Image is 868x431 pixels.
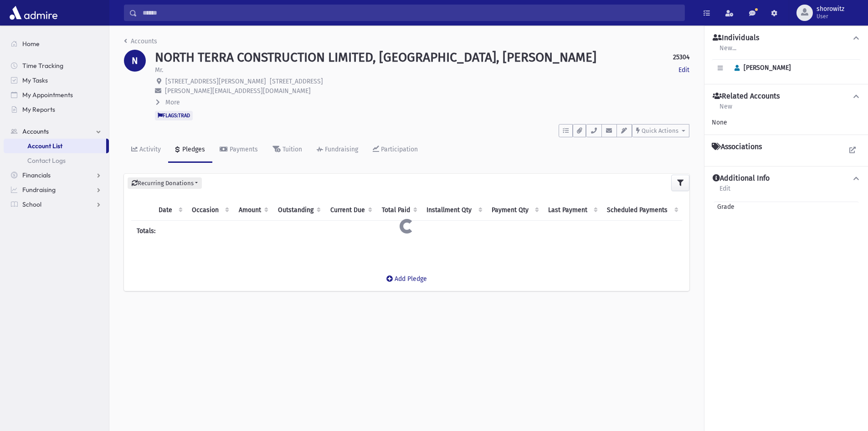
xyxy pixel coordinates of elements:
span: shorowitz [817,5,844,13]
button: Additional Info [712,174,861,183]
input: Search [137,5,684,21]
div: N [124,50,146,72]
th: Scheduled Payments [601,200,682,221]
a: Edit [719,183,731,200]
span: Grade [714,202,734,212]
a: Accounts [4,124,109,139]
a: Participation [365,137,425,163]
a: Tuition [265,137,309,163]
a: New [719,101,733,118]
strong: 25304 [673,52,689,62]
span: Fundraising [22,186,56,194]
nav: breadcrumb [124,36,157,50]
a: Contact Logs [4,153,109,168]
span: More [165,99,180,106]
div: Tuition [281,145,302,153]
span: Contact Logs [27,156,66,165]
span: Account List [27,142,62,150]
div: Activity [138,145,161,153]
span: Time Tracking [22,62,63,70]
button: Quick Actions [632,124,689,137]
th: Date [153,200,186,221]
div: Fundraising [323,145,358,153]
span: Quick Actions [642,127,678,134]
span: My Reports [22,105,55,114]
h4: Related Accounts [713,92,780,101]
span: My Appointments [22,91,73,99]
button: More [155,98,181,107]
div: Payments [228,145,258,153]
a: My Tasks [4,73,109,88]
p: Mr. [155,65,163,75]
span: User [817,13,844,20]
a: Payments [212,137,265,163]
div: None [712,118,861,127]
a: Accounts [124,37,157,45]
a: Fundraising [309,137,365,163]
a: Fundraising [4,182,109,197]
a: Edit [678,65,689,75]
button: Recurring Donations [128,177,202,189]
span: [PERSON_NAME] [730,64,791,72]
th: Installment Qty [421,200,486,221]
div: Pledges [180,145,205,153]
a: My Appointments [4,88,109,102]
th: Amount [233,200,272,221]
div: Participation [379,145,418,153]
th: Current Due [324,200,376,221]
span: Accounts [22,127,49,135]
th: Totals: [131,221,233,242]
span: School [22,200,41,208]
a: Add Pledge [379,268,434,290]
a: Pledges [168,137,212,163]
span: My Tasks [22,76,48,84]
a: Activity [124,137,168,163]
h1: NORTH TERRA CONSTRUCTION LIMITED, [GEOGRAPHIC_DATA], [PERSON_NAME] [155,50,596,65]
img: AdmirePro [7,4,60,22]
a: Account List [4,139,106,153]
span: [STREET_ADDRESS][PERSON_NAME] [165,78,266,85]
a: My Reports [4,102,109,117]
span: [PERSON_NAME][EMAIL_ADDRESS][DOMAIN_NAME] [165,87,311,95]
span: Home [22,40,40,48]
a: Time Tracking [4,58,109,73]
h4: Individuals [713,33,759,43]
span: FLAGS:TRAD [155,111,193,120]
button: Related Accounts [712,92,861,101]
span: [STREET_ADDRESS] [270,78,323,85]
h4: Additional Info [713,174,770,183]
a: New... [719,43,737,59]
th: Payment Qty [486,200,543,221]
a: Home [4,36,109,51]
span: Financials [22,171,51,179]
th: Last Payment [543,200,601,221]
th: Occasion [186,200,233,221]
a: Financials [4,168,109,182]
h4: Associations [712,142,762,151]
th: Total Paid [376,200,421,221]
button: Individuals [712,33,861,43]
a: School [4,197,109,212]
th: Outstanding [272,200,324,221]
